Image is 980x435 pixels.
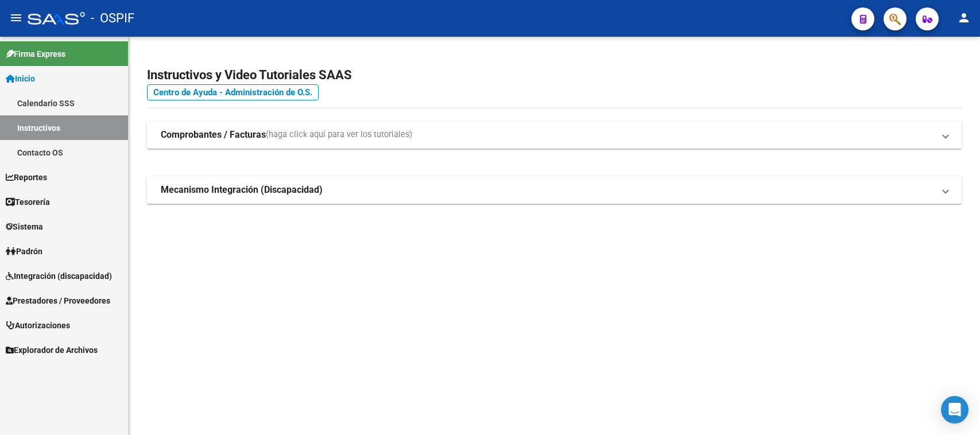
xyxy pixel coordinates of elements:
span: - OSPIF [91,6,134,31]
span: Explorador de Archivos [6,344,98,356]
span: Inicio [6,72,35,85]
h2: Instructivos y Video Tutoriales SAAS [147,64,962,86]
span: Autorizaciones [6,319,70,332]
span: Firma Express [6,48,65,60]
span: Reportes [6,171,47,184]
mat-expansion-panel-header: Comprobantes / Facturas(haga click aquí para ver los tutoriales) [147,121,962,149]
span: (haga click aquí para ver los tutoriales) [266,129,412,141]
span: Prestadores / Proveedores [6,294,110,307]
div: Open Intercom Messenger [941,396,969,424]
mat-icon: person [957,11,971,25]
a: Centro de Ayuda - Administración de O.S. [147,84,319,100]
span: Sistema [6,220,43,233]
strong: Comprobantes / Facturas [161,129,266,141]
mat-icon: menu [9,11,23,25]
strong: Mecanismo Integración (Discapacidad) [161,184,323,196]
span: Integración (discapacidad) [6,270,112,282]
span: Padrón [6,245,42,258]
mat-expansion-panel-header: Mecanismo Integración (Discapacidad) [147,176,962,204]
span: Tesorería [6,196,50,208]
